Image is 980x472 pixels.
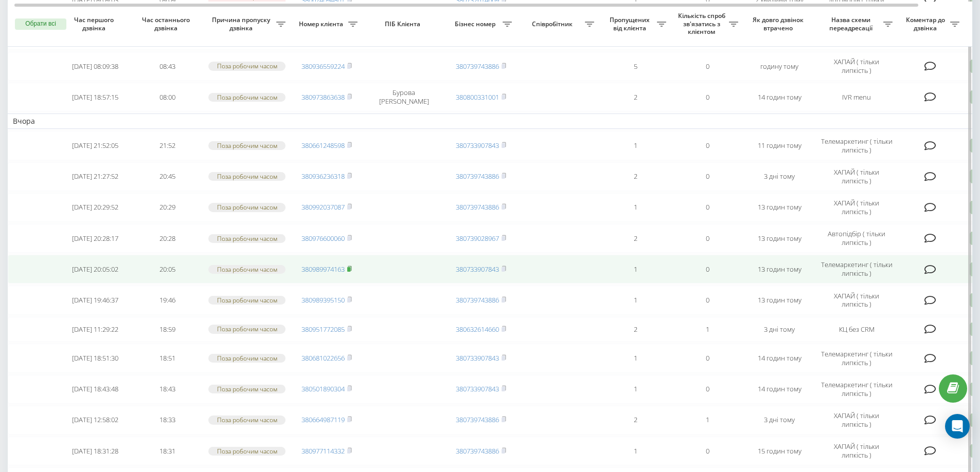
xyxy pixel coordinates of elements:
[599,162,671,191] td: 2
[59,317,131,342] td: [DATE] 11:29:22
[59,83,131,111] td: [DATE] 18:57:15
[743,83,815,111] td: 14 годин тому
[456,384,499,393] a: 380733907843
[599,193,671,222] td: 1
[456,446,499,456] a: 380739743886
[208,325,286,333] div: Поза робочим часом
[743,375,815,404] td: 14 годин тому
[743,255,815,284] td: 13 годин тому
[208,385,286,393] div: Поза робочим часом
[456,62,499,71] a: 380739743886
[743,224,815,253] td: 13 годин тому
[599,52,671,81] td: 5
[208,265,286,274] div: Поза робочим часом
[59,375,131,404] td: [DATE] 18:43:48
[301,234,345,243] a: 380976600060
[301,295,345,305] a: 380989395150
[131,406,203,435] td: 18:33
[301,446,345,456] a: 380977114332
[301,415,345,424] a: 380664987119
[301,353,345,363] a: 380681022656
[59,162,131,191] td: [DATE] 21:27:52
[456,265,499,274] a: 380733907843
[671,255,743,284] td: 0
[59,406,131,435] td: [DATE] 12:58:02
[599,317,671,342] td: 2
[743,286,815,314] td: 13 годин тому
[815,162,898,191] td: ХАПАЙ ( тільки липкість )
[752,16,807,32] span: Як довго дзвінок втрачено
[821,16,883,32] span: Назва схеми переадресації
[676,12,729,36] span: Кількість спроб зв'язатись з клієнтом
[131,52,203,81] td: 08:43
[671,193,743,222] td: 0
[815,375,898,404] td: Телемаркетинг ( тільки липкість )
[456,415,499,424] a: 380739743886
[296,20,348,28] span: Номер клієнта
[743,406,815,435] td: 3 дні тому
[599,131,671,160] td: 1
[743,437,815,465] td: 15 годин тому
[208,141,286,150] div: Поза робочим часом
[131,344,203,372] td: 18:51
[301,92,345,102] a: 380973863638
[815,286,898,314] td: ХАПАЙ ( тільки липкість )
[671,406,743,435] td: 1
[599,83,671,111] td: 2
[743,52,815,81] td: годину тому
[671,344,743,372] td: 0
[815,437,898,465] td: ХАПАЙ ( тільки липкість )
[208,93,286,102] div: Поза робочим часом
[671,286,743,314] td: 0
[131,193,203,222] td: 20:29
[208,203,286,212] div: Поза робочим часом
[371,20,436,28] span: ПІБ Клієнта
[743,344,815,372] td: 14 годин тому
[599,286,671,314] td: 1
[208,354,286,363] div: Поза робочим часом
[599,406,671,435] td: 2
[456,353,499,363] a: 380733907843
[208,234,286,243] div: Поза робочим часом
[59,131,131,160] td: [DATE] 21:52:05
[15,18,66,30] button: Обрати всі
[131,437,203,465] td: 18:31
[450,20,503,28] span: Бізнес номер
[671,224,743,253] td: 0
[131,162,203,191] td: 20:45
[59,344,131,372] td: [DATE] 18:51:30
[456,141,499,150] a: 380733907843
[815,255,898,284] td: Телемаркетинг ( тільки липкість )
[59,52,131,81] td: [DATE] 08:09:38
[208,416,286,424] div: Поза робочим часом
[67,16,123,32] span: Час першого дзвінка
[671,437,743,465] td: 0
[59,437,131,465] td: [DATE] 18:31:28
[671,317,743,342] td: 1
[671,83,743,111] td: 0
[456,172,499,181] a: 380739743886
[208,172,286,181] div: Поза робочим часом
[522,20,585,28] span: Співробітник
[743,131,815,160] td: 11 годин тому
[139,16,195,32] span: Час останнього дзвінка
[599,255,671,284] td: 1
[208,296,286,305] div: Поза робочим часом
[456,92,499,102] a: 380800331001
[456,295,499,305] a: 380739743886
[671,131,743,160] td: 0
[671,52,743,81] td: 0
[903,16,950,32] span: Коментар до дзвінка
[815,317,898,342] td: КЦ без CRM
[301,141,345,150] a: 380661248598
[301,172,345,181] a: 380936236318
[208,62,286,70] div: Поза робочим часом
[301,62,345,71] a: 380936559224
[599,437,671,465] td: 1
[363,83,445,111] td: Бурова [PERSON_NAME]
[59,255,131,284] td: [DATE] 20:05:02
[456,202,499,212] a: 380739743886
[599,375,671,404] td: 1
[671,375,743,404] td: 0
[59,286,131,314] td: [DATE] 19:46:37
